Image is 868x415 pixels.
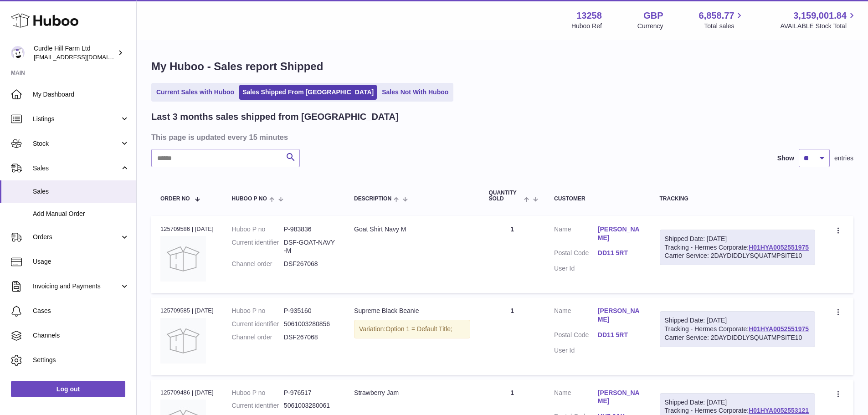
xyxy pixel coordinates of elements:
[665,398,810,407] div: Shipped Date: [DATE]
[554,307,598,326] dt: Name
[780,10,857,31] a: 3,159,001.84 AVAILABLE Stock Total
[232,196,267,202] span: Huboo P no
[33,257,129,266] span: Usage
[479,216,545,293] td: 1
[699,10,734,22] span: 6,858.77
[385,325,452,333] span: Option 1 = Default Title;
[284,307,336,315] dd: P-935160
[33,187,129,196] span: Sales
[554,225,598,245] dt: Name
[749,244,809,251] a: H01HYA0052551975
[554,331,598,342] dt: Postal Code
[554,346,598,355] dt: User Id
[11,381,125,397] a: Log out
[704,22,745,31] span: Total sales
[34,44,116,61] div: Curdle Hill Farm Ltd
[665,251,810,260] div: Carrier Service: 2DAYDIDDLYSQUATMPSITE10
[153,85,237,100] a: Current Sales with Huboo
[11,46,25,60] img: internalAdmin-13258@internal.huboo.com
[284,260,336,268] dd: DSF267068
[354,225,470,234] div: Goat Shirt Navy M
[749,325,809,333] a: H01HYA0052551975
[232,333,284,342] dt: Channel order
[643,10,663,22] strong: GBP
[232,238,284,256] dt: Current identifier
[598,389,642,406] a: [PERSON_NAME]
[699,10,745,31] a: 6,858.77 Total sales
[33,331,129,340] span: Channels
[160,225,214,233] div: 125709586 | [DATE]
[598,307,642,324] a: [PERSON_NAME]
[232,320,284,328] dt: Current identifier
[488,190,521,202] span: Quantity Sold
[160,196,190,202] span: Order No
[33,115,120,123] span: Listings
[354,196,391,202] span: Description
[160,236,206,282] img: no-photo.jpg
[33,139,120,148] span: Stock
[598,225,642,242] a: [PERSON_NAME]
[284,225,336,234] dd: P-983836
[160,307,214,315] div: 125709585 | [DATE]
[33,90,129,99] span: My Dashboard
[33,356,129,364] span: Settings
[379,85,452,100] a: Sales Not With Huboo
[151,132,851,142] h3: This page is updated every 15 minutes
[554,196,641,202] div: Customer
[354,320,470,338] div: Variation:
[598,331,642,339] a: DD11 5RT
[284,389,336,397] dd: P-976517
[665,235,810,243] div: Shipped Date: [DATE]
[780,22,857,31] span: AVAILABLE Stock Total
[749,407,809,414] a: H01HYA0052553121
[665,316,810,325] div: Shipped Date: [DATE]
[151,111,399,123] h2: Last 3 months sales shipped from [GEOGRAPHIC_DATA]
[834,154,853,163] span: entries
[793,10,847,22] span: 3,159,001.84
[160,318,206,364] img: no-photo.jpg
[354,389,470,397] div: Strawberry Jam
[160,389,214,397] div: 125709486 | [DATE]
[284,401,336,410] dd: 5061003280061
[777,154,794,163] label: Show
[34,53,134,61] span: [EMAIL_ADDRESS][DOMAIN_NAME]
[637,22,663,31] div: Currency
[660,230,815,266] div: Tracking - Hermes Corporate:
[479,297,545,374] td: 1
[554,249,598,260] dt: Postal Code
[660,311,815,347] div: Tracking - Hermes Corporate:
[33,233,120,241] span: Orders
[284,320,336,328] dd: 5061003280856
[33,282,120,291] span: Invoicing and Payments
[284,238,336,256] dd: DSF-GOAT-NAVY-M
[232,225,284,234] dt: Huboo P no
[571,22,602,31] div: Huboo Ref
[284,333,336,342] dd: DSF267068
[151,59,853,74] h1: My Huboo - Sales report Shipped
[232,389,284,397] dt: Huboo P no
[665,333,810,342] div: Carrier Service: 2DAYDIDDLYSQUATMPSITE10
[554,389,598,408] dt: Name
[232,401,284,410] dt: Current identifier
[354,307,470,315] div: Supreme Black Beanie
[660,196,815,202] div: Tracking
[33,210,129,218] span: Add Manual Order
[576,10,602,22] strong: 13258
[33,307,129,315] span: Cases
[33,164,120,173] span: Sales
[232,260,284,268] dt: Channel order
[598,249,642,257] a: DD11 5RT
[239,85,377,100] a: Sales Shipped From [GEOGRAPHIC_DATA]
[554,264,598,273] dt: User Id
[232,307,284,315] dt: Huboo P no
